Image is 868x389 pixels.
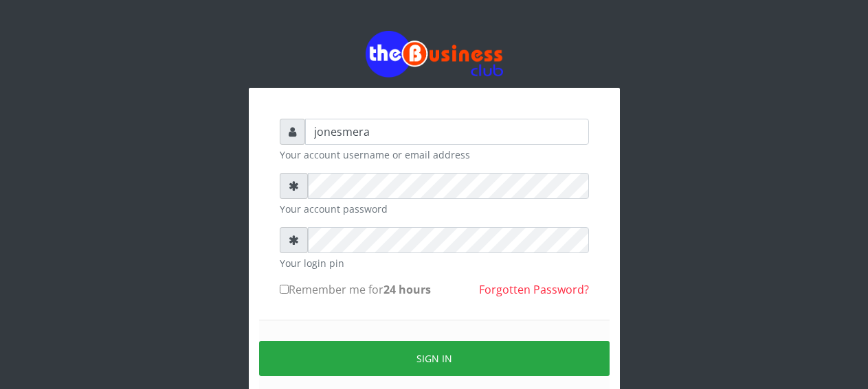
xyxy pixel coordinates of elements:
[280,148,589,162] small: Your account username or email address
[305,119,589,145] input: Username or email address
[479,282,589,297] a: Forgotten Password?
[280,202,589,216] small: Your account password
[259,341,610,376] button: Sign in
[280,285,289,294] input: Remember me for24 hours
[280,256,589,270] small: Your login pin
[383,282,431,297] b: 24 hours
[280,281,431,298] label: Remember me for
